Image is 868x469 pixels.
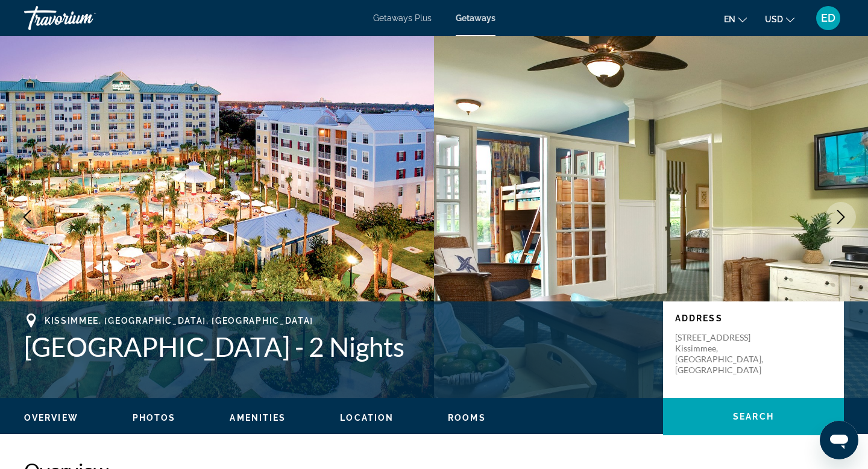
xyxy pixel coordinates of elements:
[675,332,772,376] p: [STREET_ADDRESS] Kissimmee, [GEOGRAPHIC_DATA], [GEOGRAPHIC_DATA]
[230,413,286,423] span: Amenities
[24,2,145,34] a: Travorium
[675,313,832,323] p: Address
[340,413,394,423] span: Location
[456,13,495,23] a: Getaways
[724,14,735,24] span: en
[24,413,78,423] span: Overview
[813,5,844,31] button: User Menu
[448,413,486,423] span: Rooms
[724,10,747,28] button: Change language
[230,412,286,423] button: Amenities
[765,14,783,24] span: USD
[821,12,835,24] span: ED
[820,421,858,459] iframe: Button to launch messaging window
[765,10,794,28] button: Change currency
[12,202,42,232] button: Previous image
[24,331,651,362] h1: [GEOGRAPHIC_DATA] - 2 Nights
[826,202,856,232] button: Next image
[373,13,432,23] a: Getaways Plus
[24,412,78,423] button: Overview
[448,412,486,423] button: Rooms
[663,398,844,435] button: Search
[733,412,774,421] span: Search
[133,412,176,423] button: Photos
[133,413,176,423] span: Photos
[45,316,313,326] span: Kissimmee, [GEOGRAPHIC_DATA], [GEOGRAPHIC_DATA]
[340,412,394,423] button: Location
